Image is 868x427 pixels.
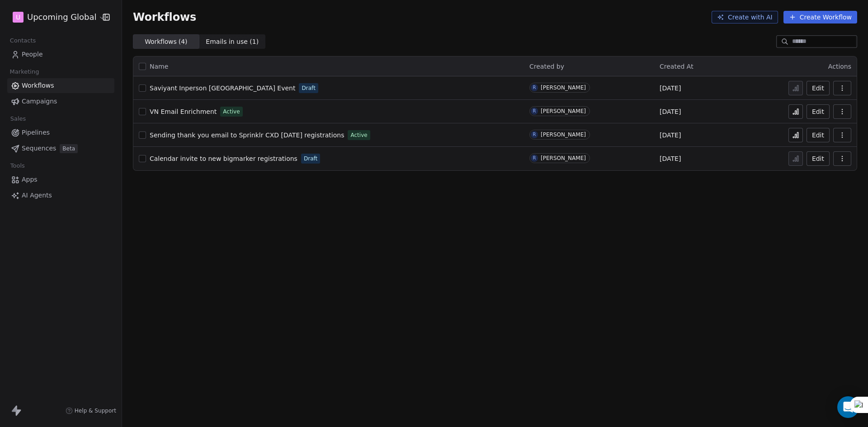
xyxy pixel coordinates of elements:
a: AI Agents [7,188,114,203]
a: Help & Support [66,407,116,414]
span: [DATE] [660,131,681,140]
div: [PERSON_NAME] [541,131,586,138]
span: [DATE] [660,154,681,163]
span: Pipelines [22,128,50,137]
span: Beta [60,144,78,153]
a: Pipelines [7,125,114,140]
div: [PERSON_NAME] [541,108,586,114]
span: Contacts [6,34,40,47]
a: Sending thank you email to Sprinklr CXD [DATE] registrations [150,131,344,140]
span: Name [150,62,168,71]
span: U [16,13,20,22]
span: Sequences [22,144,56,153]
span: Created At [660,63,693,70]
span: Tools [6,159,28,173]
button: UUpcoming Global [11,9,96,25]
span: Saviyant Inperson [GEOGRAPHIC_DATA] Event [150,84,295,92]
button: Edit [807,104,830,119]
span: Draft [302,84,315,92]
a: SequencesBeta [7,141,114,156]
span: Created by [529,63,564,70]
a: Campaigns [7,94,114,109]
div: Open Intercom Messenger [837,396,859,418]
span: Emails in use ( 1 ) [206,37,259,47]
a: Apps [7,172,114,187]
span: Marketing [6,65,43,79]
span: Active [350,131,367,139]
button: Edit [807,128,830,142]
a: Saviyant Inperson [GEOGRAPHIC_DATA] Event [150,84,295,93]
span: Sales [6,112,30,126]
span: [DATE] [660,107,681,116]
span: Workflows [22,81,54,90]
span: Help & Support [75,407,116,414]
div: R [533,84,536,91]
div: R [533,108,536,115]
span: Upcoming Global [27,11,96,23]
span: People [22,50,43,59]
button: Create with AI [712,11,778,23]
div: R [533,131,536,138]
a: Calendar invite to new bigmarker registrations [150,154,297,163]
span: Actions [828,63,851,70]
a: People [7,47,114,62]
button: Edit [807,151,830,166]
a: VN Email Enrichment [150,107,217,116]
span: Calendar invite to new bigmarker registrations [150,155,297,162]
span: Campaigns [22,97,57,106]
div: [PERSON_NAME] [541,84,586,91]
span: Sending thank you email to Sprinklr CXD [DATE] registrations [150,131,344,139]
span: VN Email Enrichment [150,108,217,115]
a: Workflows [7,78,114,93]
span: Draft [304,155,317,163]
div: R [533,155,536,162]
span: AI Agents [22,191,52,200]
span: Workflows [133,11,196,23]
span: Apps [22,175,38,184]
span: [DATE] [660,84,681,93]
button: Edit [807,81,830,95]
button: Create Workflow [783,11,857,23]
span: Active [223,108,240,116]
div: [PERSON_NAME] [541,155,586,161]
